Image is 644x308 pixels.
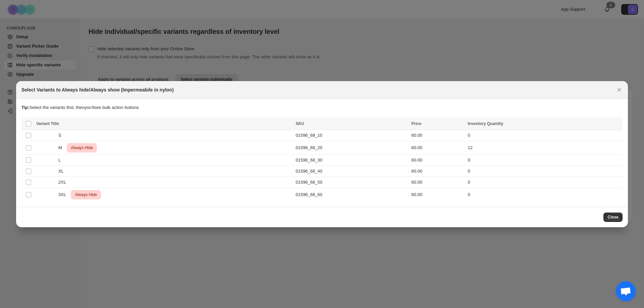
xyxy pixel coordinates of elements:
h2: Select Variants to Always hide/Always show (Impermeabile in nylon) [21,86,174,93]
strong: Tip: [21,105,30,110]
td: 01596_68_10 [293,130,409,141]
td: 60.00 [410,188,466,201]
td: 60.00 [410,166,466,177]
td: 01596_68_40 [293,166,409,177]
button: Close [614,85,624,95]
span: Inventory Quantity [468,121,503,126]
span: 3XL [58,191,70,198]
span: S [58,132,65,139]
td: 0 [466,155,623,166]
span: L [58,157,64,164]
span: SKU [296,121,304,126]
td: 0 [466,130,623,141]
p: Select the variants first, then you'll see bulk action buttons [21,104,623,111]
span: XL [58,168,67,175]
td: 60.00 [410,130,466,141]
td: 01596_68_60 [293,188,409,201]
td: 60.00 [410,141,466,155]
td: 01596_68_20 [293,141,409,155]
span: Close [607,214,619,220]
span: Always Hide [73,191,98,199]
span: 2XL [58,179,70,186]
td: 60.00 [410,177,466,188]
td: 0 [466,177,623,188]
button: Close [603,212,623,222]
a: Aprire la chat [616,281,636,301]
td: 01596_68_30 [293,155,409,166]
span: M [58,144,66,151]
td: 0 [466,166,623,177]
td: 0 [466,188,623,201]
span: Price [412,121,421,126]
span: Variant Title [36,121,59,126]
td: 60.00 [410,155,466,166]
td: 12 [466,141,623,155]
td: 01596_68_50 [293,177,409,188]
span: Always Hide [69,144,94,152]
